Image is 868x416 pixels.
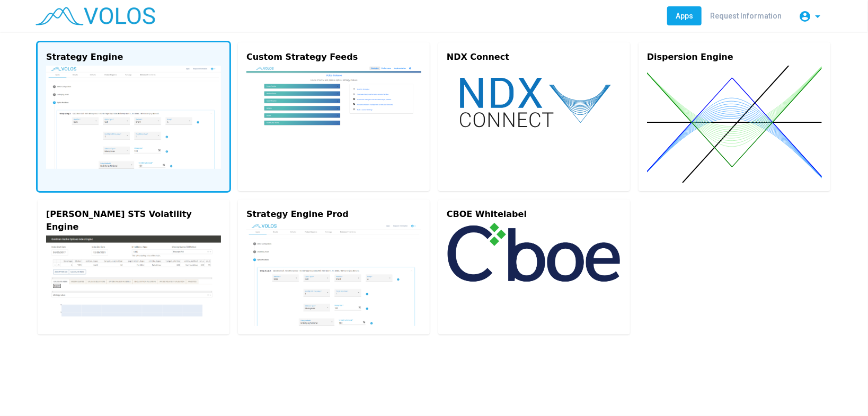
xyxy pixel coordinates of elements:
img: gs-engine.png [46,236,221,316]
img: strategy-engine.png [46,66,221,169]
img: dispersion.svg [647,66,822,183]
div: Custom Strategy Feeds [246,51,421,64]
img: strategy-engine.png [246,223,421,326]
mat-icon: account_circle [799,10,811,23]
div: Strategy Engine Prod [246,208,421,221]
span: Apps [676,12,693,20]
a: Request Information [702,6,790,25]
a: Apps [667,6,702,25]
div: Strategy Engine [46,51,221,64]
div: [PERSON_NAME] STS Volatility Engine [46,208,221,233]
mat-icon: arrow_drop_down [811,10,824,23]
img: ndx-connect.svg [447,66,622,138]
div: NDX Connect [447,51,622,64]
div: CBOE Whitelabel [447,208,622,221]
span: Request Information [710,12,782,20]
img: custom.png [246,66,421,149]
img: cboe-logo.png [447,223,622,282]
div: Dispersion Engine [647,51,822,64]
